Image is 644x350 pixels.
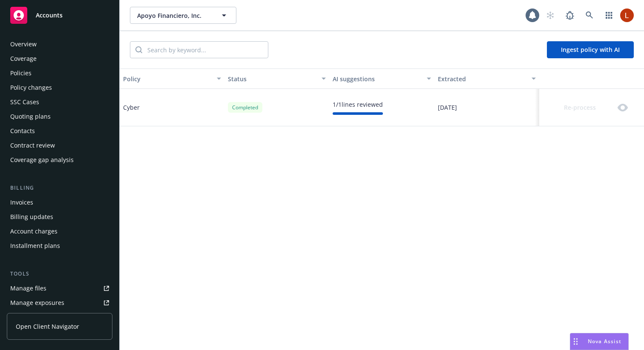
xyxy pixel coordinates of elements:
a: Contract review [7,139,112,152]
input: Search by keyword... [142,42,268,58]
div: Status [228,74,316,83]
div: Coverage gap analysis [10,153,74,167]
div: Cyber [123,103,140,112]
a: Quoting plans [7,110,112,123]
a: Manage files [7,282,112,295]
span: Open Client Navigator [16,322,79,331]
div: Drag to move [570,333,581,350]
div: SSC Cases [10,95,39,109]
img: photo [620,9,634,22]
div: Contract review [10,139,55,152]
div: Tools [7,270,112,278]
span: Accounts [36,12,63,19]
span: Nova Assist [588,338,621,345]
button: Apoyo Financiero, Inc. [130,7,236,24]
button: Nova Assist [570,333,629,350]
a: Accounts [7,3,112,27]
a: Billing updates [7,210,112,224]
button: Policy [120,68,224,89]
div: Extracted [438,74,526,83]
div: Policy [123,74,212,83]
span: [DATE] [438,103,457,112]
a: Coverage gap analysis [7,153,112,167]
div: Completed [228,102,262,113]
a: Policy changes [7,81,112,94]
div: Policies [10,66,32,80]
div: Contacts [10,124,35,138]
div: Billing [7,184,112,192]
a: SSC Cases [7,95,112,109]
div: Installment plans [10,239,60,253]
a: Report a Bug [561,7,578,24]
div: Coverage [10,52,37,65]
button: AI suggestions [329,68,434,89]
div: Invoices [10,196,33,209]
svg: Search [135,46,142,53]
button: Status [224,68,329,89]
a: Switch app [601,7,618,24]
span: Apoyo Financiero, Inc. [137,11,211,20]
a: Coverage [7,52,112,65]
a: Search [581,7,598,24]
div: Billing updates [10,210,53,224]
div: Manage files [10,282,46,295]
div: Quoting plans [10,110,51,123]
div: AI suggestions [333,74,421,83]
a: Manage exposures [7,296,112,310]
a: Invoices [7,196,112,209]
a: Policies [7,66,112,80]
button: Extracted [434,68,539,89]
div: Policy changes [10,81,52,94]
a: Start snowing [542,7,559,24]
div: Overview [10,37,37,51]
div: Manage exposures [10,296,64,310]
a: Account charges [7,225,112,238]
div: Account charges [10,225,57,238]
a: Overview [7,37,112,51]
button: Ingest policy with AI [547,41,634,58]
a: Installment plans [7,239,112,253]
a: Contacts [7,124,112,138]
div: 1 / 1 lines reviewed [333,100,383,109]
